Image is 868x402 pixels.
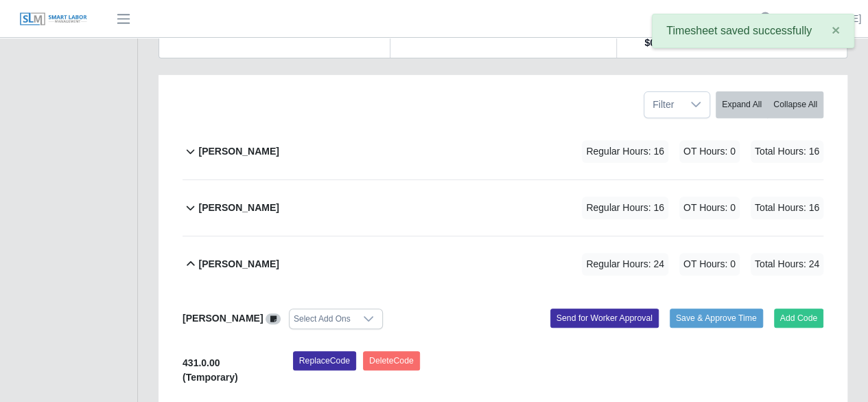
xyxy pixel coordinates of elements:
button: ReplaceCode [293,351,356,370]
img: SLM Logo [19,12,88,27]
span: Total Hours: 16 [751,140,823,163]
div: bulk actions [716,91,823,118]
b: [PERSON_NAME] [198,257,279,271]
span: Total Hours: 24 [751,253,823,276]
span: Total Hours: 16 [751,197,823,219]
b: [PERSON_NAME] [198,201,279,215]
button: [PERSON_NAME] Regular Hours: 24 OT Hours: 0 Total Hours: 24 [183,236,823,292]
span: Regular Hours: 24 [582,253,668,276]
span: OT Hours: 0 [679,197,740,219]
button: [PERSON_NAME] Regular Hours: 16 OT Hours: 0 Total Hours: 16 [183,180,823,236]
button: Save & Approve Time [670,309,763,328]
span: × [832,22,840,38]
a: View/Edit Notes [266,313,281,324]
b: [PERSON_NAME] [183,313,263,324]
div: Timesheet saved successfully [652,14,854,48]
b: 431.0.00 (Temporary) [183,357,238,383]
span: Regular Hours: 16 [582,197,668,219]
button: Collapse All [767,91,823,118]
span: OT Hours: 0 [679,253,740,276]
button: [PERSON_NAME] Regular Hours: 16 OT Hours: 0 Total Hours: 16 [183,124,823,179]
dd: $0 [644,36,764,49]
button: Send for Worker Approval [550,309,659,328]
button: DeleteCode [363,351,420,370]
span: Filter [644,92,682,118]
div: Select Add Ons [290,309,355,328]
b: [PERSON_NAME] [198,144,279,159]
button: Add Code [774,309,824,328]
span: Regular Hours: 16 [582,140,668,163]
button: Expand All [716,91,768,118]
span: OT Hours: 0 [679,140,740,163]
a: [PERSON_NAME] [782,12,861,26]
